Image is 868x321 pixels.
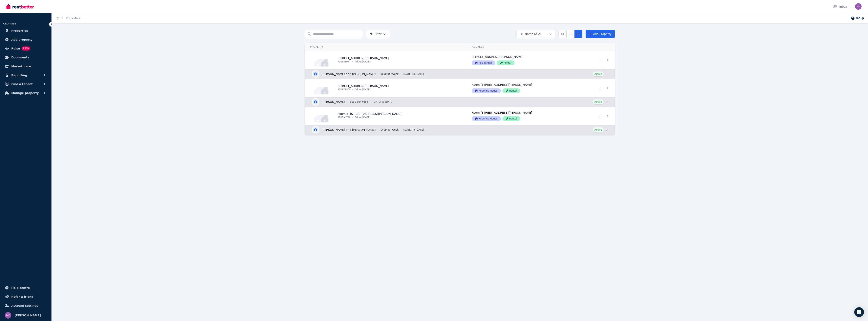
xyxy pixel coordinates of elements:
a: Add Property [586,30,615,38]
span: Filter [370,32,382,36]
span: Find a tenant [11,82,33,87]
a: View details for Muzamil Jafari and Shabaneh azizi [305,125,615,135]
button: Find a tenant [3,80,48,88]
span: Reporting [11,73,27,78]
button: Filter [366,30,390,38]
a: View details for Ved Desai and Ankitaben Patel [305,69,615,79]
a: Properties [66,17,80,20]
a: Account settings [3,302,48,310]
a: View details for 45 Jean St [305,79,467,97]
span: Name (A-Z) [525,32,541,36]
span: ORGANISE [3,22,16,25]
button: More options [597,113,603,118]
a: Add property [3,36,48,44]
span: Help centre [11,285,30,290]
img: RentBetter [6,3,34,10]
span: Refer a friend [11,294,33,299]
a: PulseBETA [3,44,48,53]
a: Marketplace [3,62,48,70]
a: Documents [3,53,48,61]
span: Account settings [11,303,38,308]
button: Manage property [3,89,48,97]
span: Add property [11,37,32,42]
a: Help centre [3,284,48,292]
button: Reporting [3,71,48,79]
a: View details for Room 3, 45 Jean St [305,107,467,125]
span: Properties [11,28,28,33]
button: More options [597,86,603,90]
a: View details for Ali Mohammadi [305,97,615,107]
button: Compact list view [566,30,574,38]
th: Address [467,43,579,51]
span: Documents [11,55,29,60]
span: Pulse [11,46,20,51]
a: Properties [3,27,48,35]
div: Open Intercom Messenger [854,307,864,317]
a: View details for 1 Bearke Pl, Bracken Ridge [579,51,615,69]
span: Marketplace [11,64,31,69]
button: Expanded list view [574,30,582,38]
span: BETA [22,46,30,51]
a: Refer a friend [3,293,48,301]
th: Property [305,43,467,51]
a: View details for 45 Jean St [467,79,579,97]
a: View details for 1 Bearke Pl, Bracken Ridge [305,51,467,69]
nav: Breadcrumb [52,13,85,23]
button: Name (A-Z) [517,30,555,38]
div: View options [559,30,582,38]
img: Manoochehr kheradmandi [5,312,11,319]
a: View details for Room 3, 45 Jean St [579,107,615,125]
a: View details for 45 Jean St [579,79,615,97]
a: View details for Room 3, 45 Jean St [467,107,579,125]
a: View details for 1 Bearke Pl, Bracken Ridge [467,51,579,69]
span: [PERSON_NAME] [15,313,41,318]
img: Manoochehr kheradmandi [855,3,862,10]
div: Inbox [833,5,847,9]
button: Help [851,16,864,21]
span: Manage property [11,91,39,95]
button: More options [597,58,603,62]
button: Card view [559,30,567,38]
